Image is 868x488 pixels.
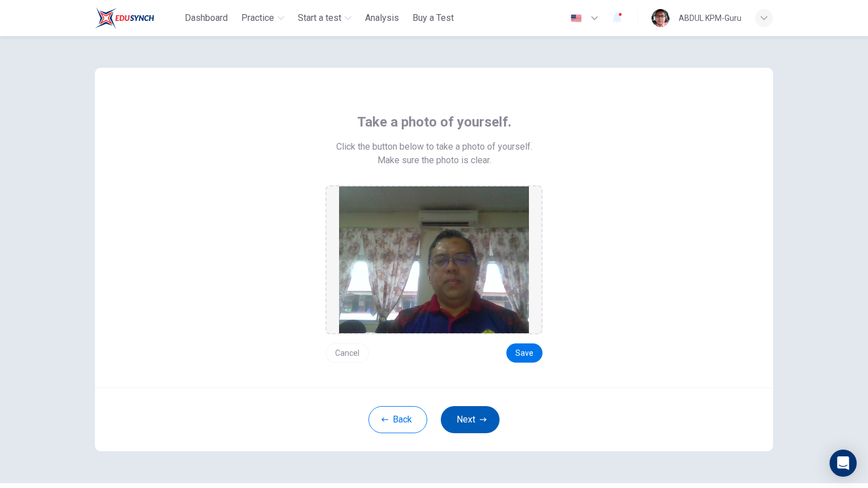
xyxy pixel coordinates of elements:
[336,140,532,154] span: Click the button below to take a photo of yourself.
[679,11,741,25] div: ABDUL KPM-Guru
[95,7,154,29] img: ELTC logo
[180,8,232,28] button: Dashboard
[298,11,341,25] span: Start a test
[185,11,228,25] span: Dashboard
[325,343,369,363] button: Cancel
[830,450,857,477] div: Open Intercom Messenger
[368,406,427,433] button: Back
[506,343,542,363] button: Save
[339,186,529,333] img: preview screemshot
[441,406,500,433] button: Next
[569,14,583,23] img: en
[95,7,180,29] a: ELTC logo
[357,113,511,131] span: Take a photo of yourself.
[241,11,274,25] span: Practice
[408,8,458,28] button: Buy a Test
[652,9,670,27] img: Profile picture
[365,11,399,25] span: Analysis
[237,8,289,28] button: Practice
[377,154,491,167] span: Make sure the photo is clear.
[413,11,454,25] span: Buy a Test
[293,8,356,28] button: Start a test
[361,8,403,28] button: Analysis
